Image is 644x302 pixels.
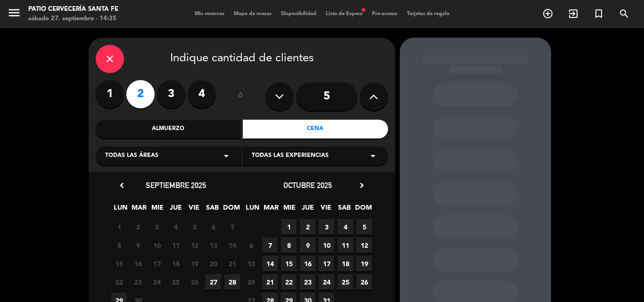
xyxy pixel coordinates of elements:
[356,274,372,290] span: 26
[96,45,388,73] div: Indique cantidad de clientes
[356,237,372,253] span: 12
[319,237,334,253] span: 10
[224,274,240,290] span: 28
[149,237,165,253] span: 10
[111,256,127,271] span: 15
[168,219,183,235] span: 4
[319,274,334,290] span: 24
[367,11,402,16] span: Pre-acceso
[130,237,146,253] span: 9
[187,237,202,253] span: 12
[355,202,371,218] span: DOM
[367,150,379,162] i: arrow_drop_down
[187,219,202,235] span: 5
[319,219,334,235] span: 3
[130,256,146,271] span: 16
[149,256,165,271] span: 17
[126,80,155,108] label: 2
[356,219,372,235] span: 5
[281,256,297,271] span: 15
[168,256,183,271] span: 18
[318,202,334,218] span: VIE
[113,202,128,218] span: LUN
[149,202,165,218] span: MIE
[300,256,315,271] span: 16
[186,202,202,218] span: VIE
[243,274,259,290] span: 20
[281,274,297,290] span: 22
[263,202,279,218] span: MAR
[96,80,124,108] label: 1
[619,8,630,19] i: search
[338,274,353,290] span: 25
[111,237,127,253] span: 8
[187,274,202,290] span: 26
[157,80,185,108] label: 3
[105,151,158,161] span: Todas las áreas
[206,256,221,271] span: 20
[188,80,216,108] label: 4
[262,274,278,290] span: 21
[276,11,321,16] span: Disponibilidad
[96,120,241,139] div: Almuerzo
[281,237,297,253] span: 8
[149,274,165,290] span: 24
[111,219,127,235] span: 1
[224,237,240,253] span: 14
[223,202,239,218] span: DOM
[283,180,332,190] span: octubre 2025
[7,6,21,23] button: menu
[337,202,352,218] span: SAB
[187,256,202,271] span: 19
[28,5,118,14] div: Patio Cervecería Santa Fe
[131,202,147,218] span: MAR
[281,219,297,235] span: 1
[28,14,118,24] div: sábado 27. septiembre - 14:35
[168,202,183,218] span: JUE
[225,80,256,113] div: ó
[243,120,388,139] div: Cena
[7,6,21,20] i: menu
[281,202,297,218] span: MIE
[568,8,579,19] i: exit_to_app
[357,180,367,190] i: chevron_right
[321,11,367,16] span: Lista de Espera
[338,237,353,253] span: 11
[338,256,353,271] span: 18
[130,219,146,235] span: 2
[111,274,127,290] span: 22
[542,8,553,19] i: add_circle_outline
[104,53,116,65] i: close
[229,11,276,16] span: Mapa de mesas
[338,219,353,235] span: 4
[168,274,183,290] span: 25
[168,237,183,253] span: 11
[402,11,454,16] span: Tarjetas de regalo
[205,202,220,218] span: SAB
[206,219,221,235] span: 6
[319,256,334,271] span: 17
[206,274,221,290] span: 27
[149,219,165,235] span: 3
[190,11,229,16] span: Mis reservas
[262,256,278,271] span: 14
[245,202,260,218] span: LUN
[117,180,127,190] i: chevron_left
[224,256,240,271] span: 21
[243,256,259,271] span: 13
[300,237,315,253] span: 9
[206,237,221,253] span: 13
[593,8,604,19] i: turned_in_not
[130,274,146,290] span: 23
[300,274,315,290] span: 23
[221,150,232,162] i: arrow_drop_down
[262,237,278,253] span: 7
[361,7,366,13] span: fiber_manual_record
[356,256,372,271] span: 19
[146,180,206,190] span: septiembre 2025
[300,219,315,235] span: 2
[300,202,315,218] span: JUE
[252,151,329,161] span: Todas las experiencias
[224,219,240,235] span: 7
[243,237,259,253] span: 6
